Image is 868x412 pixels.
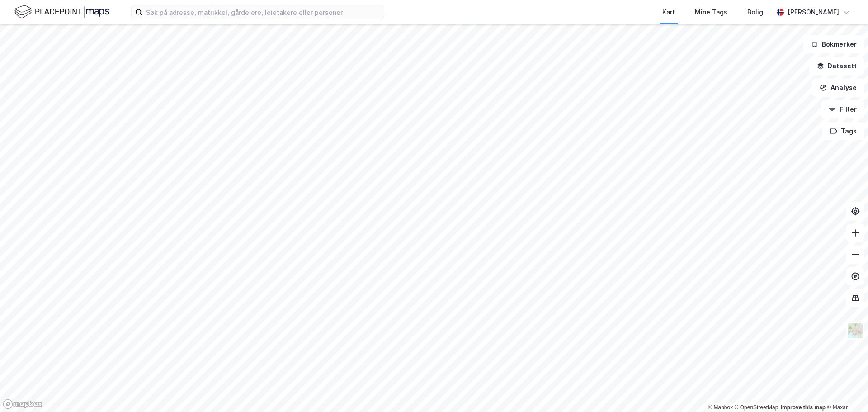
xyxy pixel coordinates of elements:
[735,404,778,411] a: OpenStreetMap
[3,399,42,409] a: Mapbox homepage
[788,7,839,18] div: [PERSON_NAME]
[142,5,384,19] input: Søk på adresse, matrikkel, gårdeiere, leietakere eller personer
[809,57,864,75] button: Datasett
[847,322,864,339] img: Z
[662,7,675,18] div: Kart
[747,7,763,18] div: Bolig
[821,100,864,118] button: Filter
[822,122,864,140] button: Tags
[14,4,109,20] img: logo.f888ab2527a4732fd821a326f86c7f29.svg
[812,79,864,97] button: Analyse
[695,7,727,18] div: Mine Tags
[781,404,826,411] a: Improve this map
[823,369,868,412] div: Kontrollprogram for chat
[708,404,733,411] a: Mapbox
[823,369,868,412] iframe: Chat Widget
[803,35,864,53] button: Bokmerker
